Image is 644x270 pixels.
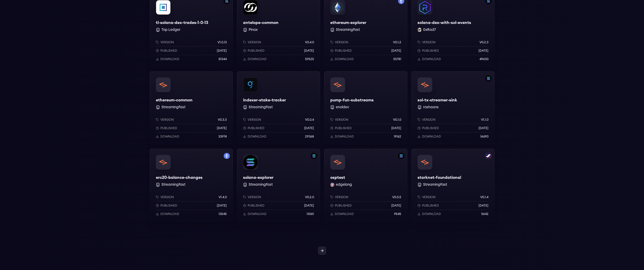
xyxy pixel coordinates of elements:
[304,49,314,53] p: [DATE]
[160,40,174,44] p: Version
[391,49,401,53] p: [DATE]
[335,57,354,61] p: Download
[248,212,267,216] p: Download
[335,204,352,208] p: Published
[411,71,495,145] a: Filter by solana networksol-tx-streamer-sinksol-tx-streamer-sink roshaansVersionv1.1.0Published[D...
[217,126,227,130] p: [DATE]
[335,195,348,199] p: Version
[393,40,401,44] p: v0.1.2
[478,204,488,208] p: [DATE]
[422,134,441,139] p: Download
[485,153,491,159] img: Filter by starknet network
[224,153,230,159] img: Filter by mainnet network
[393,57,401,61] p: 55781
[237,149,320,222] a: Filter by solana networksolana-explorersolana-explorer StreamingFastVersionv0.2.0Published[DATE]D...
[219,57,227,61] p: 81344
[161,105,185,110] button: StreamingFast
[160,195,174,199] p: Version
[219,212,227,216] p: 13545
[248,204,264,208] p: Published
[478,126,488,130] p: [DATE]
[305,57,314,61] p: 59525
[304,204,314,208] p: [DATE]
[249,27,258,32] button: Pinax
[160,49,177,53] p: Published
[161,182,185,187] button: StreamingFast
[248,126,264,130] p: Published
[248,57,267,61] p: Download
[335,126,352,130] p: Published
[324,149,407,222] a: Filter by solana networkosptestosptestedgelang edgelangVersionv0.0.5Published[DATE]Download9545
[324,71,407,145] a: pump-fun-substreamspump-fun-substreams enoldevVersionv0.1.0Published[DATE]Download19162
[160,204,177,208] p: Published
[393,118,401,122] p: v0.1.0
[217,49,227,53] p: [DATE]
[248,195,261,199] p: Version
[160,212,179,216] p: Download
[422,57,441,61] p: Download
[160,118,174,122] p: Version
[411,149,495,222] a: Filter by starknet networkstarknet-foundationalstarknet-foundational StreamingFastVersionv0.1.4Pu...
[479,57,488,61] p: 49630
[485,75,491,82] img: Filter by solana network
[248,40,261,44] p: Version
[311,153,317,159] img: Filter by solana network
[398,153,404,159] img: Filter by solana network
[336,27,360,32] button: StreamingFast
[219,195,227,199] p: v1.4.0
[422,40,436,44] p: Version
[305,134,314,139] p: 29368
[305,118,314,122] p: v0.0.4
[423,105,439,110] button: roshaans
[335,212,354,216] p: Download
[160,126,177,130] p: Published
[217,204,227,208] p: [DATE]
[150,71,233,145] a: ethereum-commonethereum-common StreamingFastVersionv0.3.3Published[DATE]Download33974
[305,195,314,199] p: v0.2.0
[249,105,273,110] button: StreamingFast
[422,204,439,208] p: Published
[422,126,439,130] p: Published
[150,149,233,222] a: Filter by mainnet networkerc20-balance-changeserc20-balance-changes StreamingFastVersionv1.4.0Pub...
[394,212,401,216] p: 9545
[391,126,401,130] p: [DATE]
[307,212,314,216] p: 13061
[422,212,441,216] p: Download
[478,49,488,53] p: [DATE]
[335,118,348,122] p: Version
[480,195,488,199] p: v0.1.4
[218,134,227,139] p: 33974
[481,212,488,216] p: 5642
[248,49,264,53] p: Published
[392,195,401,199] p: v0.0.5
[336,182,352,187] button: edgelang
[218,118,227,122] p: v0.3.3
[423,27,436,32] button: 0xRad7
[248,134,267,139] p: Download
[423,182,447,187] button: StreamingFast
[481,118,488,122] p: v1.1.0
[304,126,314,130] p: [DATE]
[218,40,227,44] p: v1.0.13
[160,134,179,139] p: Download
[391,204,401,208] p: [DATE]
[249,182,273,187] button: StreamingFast
[422,49,439,53] p: Published
[305,40,314,44] p: v0.4.0
[237,71,320,145] a: indexer-stake-trackerindexer-stake-tracker StreamingFastVersionv0.0.4Published[DATE]Download29368
[335,49,352,53] p: Published
[161,27,180,32] button: Top Ledger
[248,118,261,122] p: Version
[335,40,348,44] p: Version
[422,195,436,199] p: Version
[336,105,349,110] button: enoldev
[480,134,488,139] p: 16690
[335,134,354,139] p: Download
[479,40,488,44] p: v0.2.3
[394,134,401,139] p: 19162
[160,57,179,61] p: Download
[422,118,436,122] p: Version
